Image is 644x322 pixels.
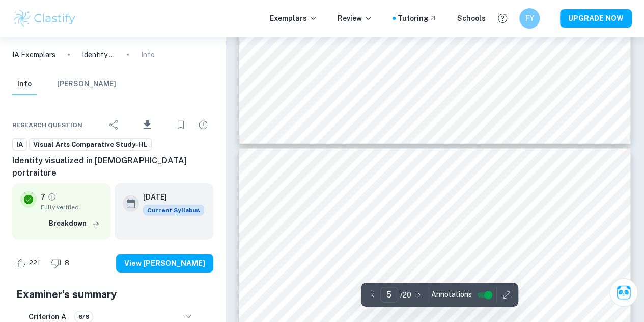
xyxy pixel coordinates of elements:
p: Exemplars [270,13,317,24]
p: Review [338,13,372,24]
p: Identity visualized in [DEMOGRAPHIC_DATA] portraiture [82,49,115,60]
p: Info [141,49,155,60]
button: Ask Clai [609,278,638,307]
h6: Identity visualized in [DEMOGRAPHIC_DATA] portraiture [12,155,213,179]
button: FY [519,8,540,29]
a: IA Exemplars [12,49,55,60]
div: Share [104,115,124,135]
div: Download [126,112,169,138]
div: Like [12,255,46,271]
p: / 20 [400,289,411,301]
a: IA [12,138,27,151]
div: This exemplar is based on the current syllabus. Feel free to refer to it for inspiration/ideas wh... [143,205,204,216]
button: UPGRADE NOW [560,9,632,28]
span: 8 [59,258,75,268]
a: Visual Arts Comparative Study-HL [29,138,152,151]
p: 7 [41,191,45,203]
div: Bookmark [171,115,191,135]
span: IA [13,140,26,150]
span: Research question [12,120,82,130]
span: 6/6 [75,312,93,321]
button: [PERSON_NAME] [57,73,116,95]
img: Clastify logo [12,8,77,29]
a: Grade fully verified [47,192,57,202]
div: Dislike [48,255,75,271]
span: Fully verified [41,203,102,212]
span: Visual Arts Comparative Study-HL [30,140,151,150]
button: Help and Feedback [494,10,511,27]
h5: Examiner's summary [16,287,209,302]
h6: [DATE] [143,191,196,203]
span: 221 [23,258,46,268]
h6: FY [524,13,536,24]
span: Annotations [431,289,472,300]
div: Report issue [193,115,213,135]
button: View [PERSON_NAME] [116,254,213,273]
button: Breakdown [46,216,102,231]
button: Info [12,73,37,95]
a: Schools [457,13,486,24]
a: Tutoring [398,13,437,24]
span: Current Syllabus [143,205,204,216]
